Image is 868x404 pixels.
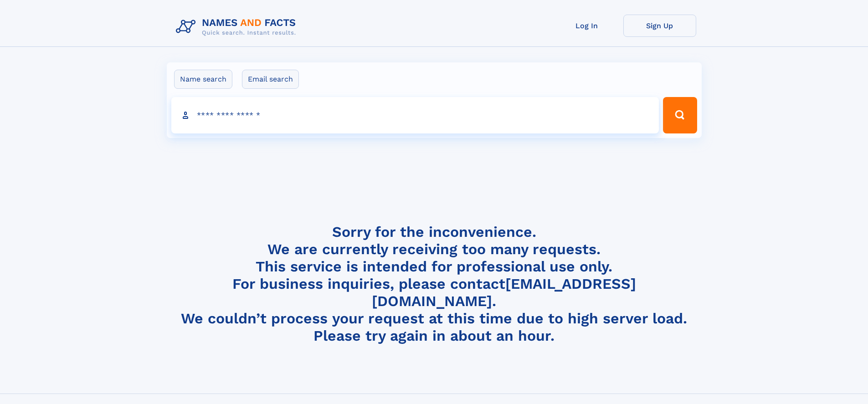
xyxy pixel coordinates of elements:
[663,97,697,133] button: Search Button
[242,70,299,89] label: Email search
[550,15,623,37] a: Log In
[171,97,659,133] input: search input
[372,275,636,310] a: [EMAIL_ADDRESS][DOMAIN_NAME]
[172,223,696,345] h4: Sorry for the inconvenience. We are currently receiving too many requests. This service is intend...
[174,70,232,89] label: Name search
[623,15,696,37] a: Sign Up
[172,15,303,39] img: Logo Names and Facts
